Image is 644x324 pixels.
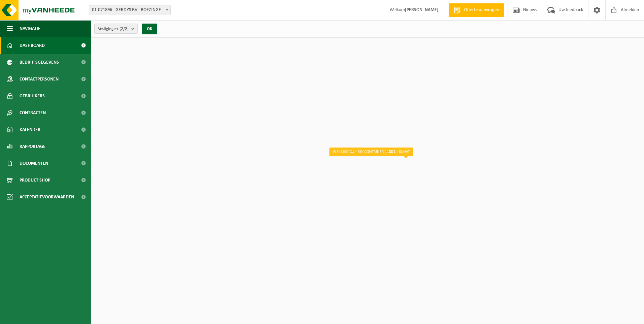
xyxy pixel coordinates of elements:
[20,71,59,88] span: Contactpersonen
[20,138,45,155] span: Rapportage
[405,7,439,12] strong: [PERSON_NAME]
[20,88,45,104] span: Gebruikers
[89,5,170,15] span: 01-071896 - GERDYS BV - BOEZINGE
[449,3,504,17] a: Offerte aanvragen
[142,24,157,34] button: OK
[20,121,40,138] span: Kalender
[120,27,129,31] count: (2/2)
[20,54,59,71] span: Bedrijfsgegevens
[20,20,40,37] span: Navigatie
[94,24,138,34] button: Vestigingen(2/2)
[20,155,48,172] span: Documenten
[20,37,45,54] span: Dashboard
[89,5,171,15] span: 01-071896 - GERDYS BV - BOEZINGE
[20,172,50,189] span: Product Shop
[20,189,74,205] span: Acceptatievoorwaarden
[20,104,46,121] span: Contracten
[462,7,501,13] span: Offerte aanvragen
[98,24,129,34] span: Vestigingen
